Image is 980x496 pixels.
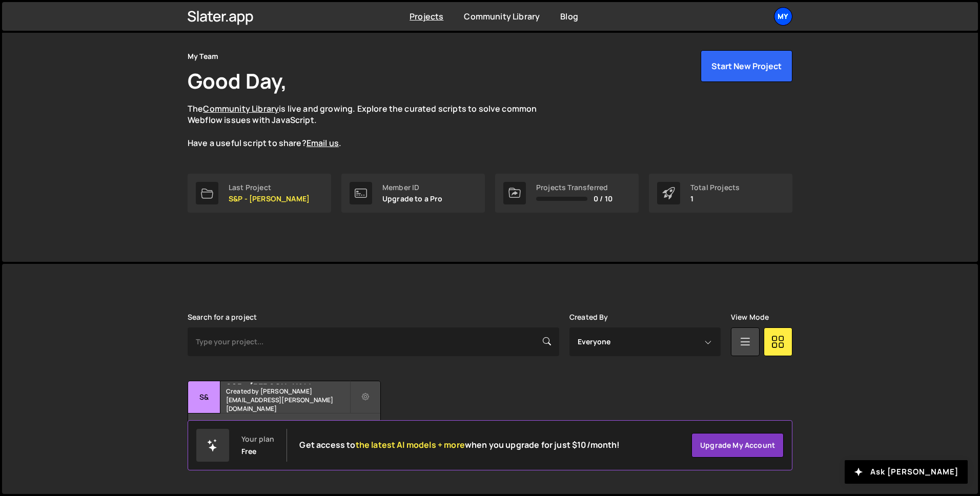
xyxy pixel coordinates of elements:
[560,11,578,22] a: Blog
[536,183,612,192] div: Projects Transferred
[299,440,620,450] h2: Get access to when you upgrade for just $10/month!
[464,11,540,22] a: Community Library
[188,103,557,149] p: The is live and growing. Explore the curated scripts to solve common Webflow issues with JavaScri...
[188,381,220,414] div: S&
[203,103,279,114] a: Community Library
[845,460,968,484] button: Ask [PERSON_NAME]
[188,327,559,356] input: Type your project...
[690,195,740,203] p: 1
[382,195,443,203] p: Upgrade to a Pro
[226,381,350,384] h2: S&P - [PERSON_NAME]
[307,137,339,149] a: Email us
[731,313,769,321] label: View Mode
[188,381,381,445] a: S& S&P - [PERSON_NAME] Created by [PERSON_NAME][EMAIL_ADDRESS][PERSON_NAME][DOMAIN_NAME] 1 page, ...
[594,195,612,203] span: 0 / 10
[569,313,608,321] label: Created By
[241,447,257,456] div: Free
[188,414,380,444] div: 1 page, last updated by [DATE]
[188,67,287,95] h1: Good Day,
[188,313,257,321] label: Search for a project
[701,50,792,82] button: Start New Project
[241,435,274,443] div: Your plan
[188,50,218,63] div: My Team
[226,387,350,413] small: Created by [PERSON_NAME][EMAIL_ADDRESS][PERSON_NAME][DOMAIN_NAME]
[356,439,465,450] span: the latest AI models + more
[188,174,331,213] a: Last Project S&P - [PERSON_NAME]
[690,183,740,192] div: Total Projects
[691,433,784,458] a: Upgrade my account
[229,195,310,203] p: S&P - [PERSON_NAME]
[229,183,310,192] div: Last Project
[774,7,792,26] a: My
[382,183,443,192] div: Member ID
[410,11,443,22] a: Projects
